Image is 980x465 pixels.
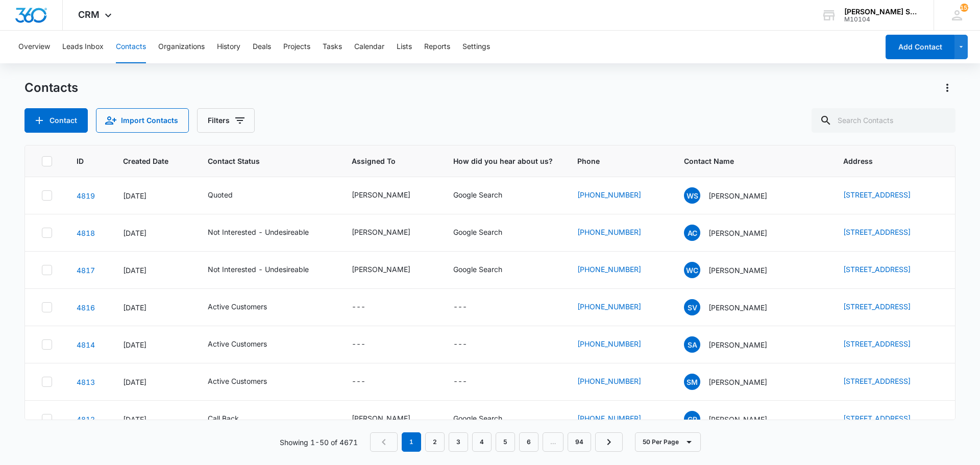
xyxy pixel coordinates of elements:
[352,338,384,351] div: Assigned To - - Select to Edit Field
[123,339,183,350] div: [DATE]
[472,432,492,452] a: Page 4
[595,432,623,452] a: Next Page
[453,301,485,313] div: How did you hear about us? - - Select to Edit Field
[208,227,309,237] div: Not Interested - Undesireable
[453,338,485,351] div: How did you hear about us? - - Select to Edit Field
[453,264,521,276] div: How did you hear about us? - Google Search - Select to Edit Field
[77,303,95,312] a: Navigate to contact details page for Smita Vhatt
[352,413,410,424] div: [PERSON_NAME]
[843,414,911,423] a: [STREET_ADDRESS]
[453,338,467,351] div: ---
[77,415,95,424] a: Navigate to contact details page for Gopi Patel
[123,414,183,425] div: [DATE]
[684,299,786,315] div: Contact Name - Smita Vhatt - Select to Edit Field
[453,227,521,239] div: How did you hear about us? - Google Search - Select to Edit Field
[577,227,659,239] div: Phone - 2246169018 - Select to Edit Field
[352,189,429,202] div: Assigned To - Ted DiMayo - Select to Edit Field
[24,108,88,133] button: Add Contact
[77,229,95,237] a: Navigate to contact details page for Aldin Cutahija
[577,156,645,166] span: Phone
[812,108,955,133] input: Search Contacts
[77,191,95,200] a: Navigate to contact details page for William Stockey
[352,376,384,388] div: Assigned To - - Select to Edit Field
[577,227,641,237] a: [PHONE_NUMBER]
[352,227,429,239] div: Assigned To - Kenneth Florman - Select to Edit Field
[462,31,490,63] button: Settings
[253,31,271,63] button: Deals
[453,376,485,388] div: How did you hear about us? - - Select to Edit Field
[684,225,786,241] div: Contact Name - Aldin Cutahija - Select to Edit Field
[352,227,410,237] div: [PERSON_NAME]
[352,264,410,275] div: [PERSON_NAME]
[425,432,445,452] a: Page 2
[123,190,183,201] div: [DATE]
[684,156,804,166] span: Contact Name
[77,266,95,275] a: Navigate to contact details page for Wendy Condon
[123,265,183,276] div: [DATE]
[352,376,365,388] div: ---
[402,432,421,452] em: 1
[208,338,285,351] div: Contact Status - Active Customers - Select to Edit Field
[208,156,312,166] span: Contact Status
[18,31,50,63] button: Overview
[843,338,929,351] div: Address - 108 Highland Terrace, Southlake, TX, 76092 - Select to Edit Field
[77,156,84,166] span: ID
[208,264,309,275] div: Not Interested - Undesireable
[577,413,659,425] div: Phone - 8473854808 - Select to Edit Field
[843,413,929,425] div: Address - 308 Castle Drive, Elk Grove Village, IL, 60007 - Select to Edit Field
[843,264,929,276] div: Address - 1151 Black Stallion Ct., Naperville, IL, 60540 - Select to Edit Field
[123,377,183,387] div: [DATE]
[577,413,641,424] a: [PHONE_NUMBER]
[939,80,955,96] button: Actions
[886,35,954,59] button: Add Contact
[496,432,515,452] a: Page 5
[684,187,786,204] div: Contact Name - William Stockey - Select to Edit Field
[684,374,786,390] div: Contact Name - Syed Meer - Select to Edit Field
[843,377,911,385] a: [STREET_ADDRESS]
[449,432,468,452] a: Page 3
[843,156,924,166] span: Address
[684,262,700,278] span: WC
[24,80,78,95] h1: Contacts
[397,31,412,63] button: Lists
[960,4,968,12] div: notifications count
[843,228,911,236] a: [STREET_ADDRESS]
[123,302,183,313] div: [DATE]
[635,432,701,452] button: 50 Per Page
[843,227,929,239] div: Address - 4461 Whitehall Ln, Algonquin, IL, 60102 - Select to Edit Field
[352,301,365,313] div: ---
[843,189,929,202] div: Address - 224 Paradise Parkway, Oswego, IL, 60543 - Select to Edit Field
[684,225,700,241] span: AC
[96,108,189,133] button: Import Contacts
[684,336,700,353] span: SA
[843,339,911,348] a: [STREET_ADDRESS]
[208,376,285,388] div: Contact Status - Active Customers - Select to Edit Field
[453,413,521,425] div: How did you hear about us? - Google Search - Select to Edit Field
[208,301,285,313] div: Contact Status - Active Customers - Select to Edit Field
[62,31,104,63] button: Leads Inbox
[453,413,502,424] div: Google Search
[684,187,700,204] span: WS
[684,374,700,390] span: SM
[684,411,700,427] span: GP
[453,189,502,200] div: Google Search
[208,413,257,425] div: Contact Status - Call Back - Select to Edit Field
[352,189,410,200] div: [PERSON_NAME]
[453,376,467,388] div: ---
[453,264,502,275] div: Google Search
[323,31,342,63] button: Tasks
[424,31,450,63] button: Reports
[208,376,267,386] div: Active Customers
[843,301,929,313] div: Address - 2668 Haddassah, Naperville, IL, 60565 - Select to Edit Field
[577,301,641,312] a: [PHONE_NUMBER]
[217,31,240,63] button: History
[577,189,659,202] div: Phone - 6307684428 - Select to Edit Field
[577,264,641,275] a: [PHONE_NUMBER]
[708,302,767,313] p: [PERSON_NAME]
[568,432,591,452] a: Page 94
[354,31,384,63] button: Calendar
[708,265,767,276] p: [PERSON_NAME]
[208,413,239,424] div: Call Back
[208,227,327,239] div: Contact Status - Not Interested - Undesireable - Select to Edit Field
[684,336,786,353] div: Contact Name - Surya Akella - Select to Edit Field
